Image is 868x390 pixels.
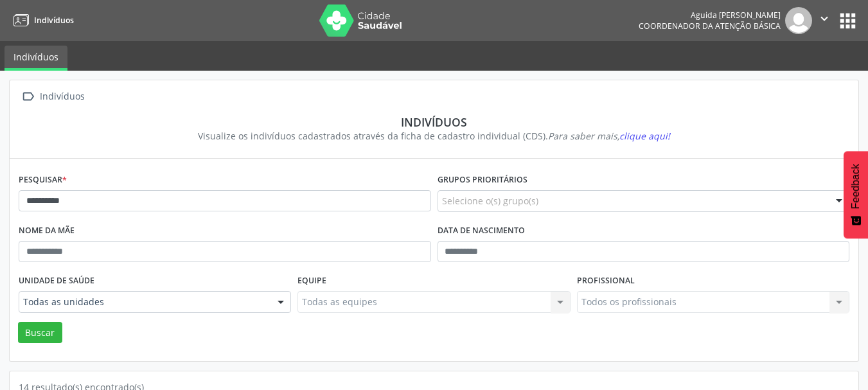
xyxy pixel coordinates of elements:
[442,194,538,208] span: Selecione o(s) grupo(s)
[19,170,67,190] label: Pesquisar
[785,7,812,34] img: img
[18,322,62,344] button: Buscar
[9,10,74,31] a: Indivíduos
[817,12,831,26] i: 
[639,10,781,21] div: Aguida [PERSON_NAME]
[438,221,525,241] label: Data de nascimento
[4,46,67,71] a: Indivíduos
[850,164,862,209] span: Feedback
[23,296,265,308] span: Todas as unidades
[19,271,94,291] label: Unidade de saúde
[37,87,87,106] div: Indivíduos
[619,130,670,142] span: clique aqui!
[438,170,527,190] label: Grupos prioritários
[548,130,670,142] i: Para saber mais,
[812,7,837,34] button: 
[639,21,781,31] span: Coordenador da Atenção Básica
[837,10,859,32] button: apps
[844,151,868,238] button: Feedback - Mostrar pesquisa
[28,115,840,129] div: Indivíduos
[19,87,87,106] a:  Indivíduos
[297,271,326,291] label: Equipe
[577,271,635,291] label: Profissional
[19,221,75,241] label: Nome da mãe
[34,15,74,26] span: Indivíduos
[28,129,840,143] div: Visualize os indivíduos cadastrados através da ficha de cadastro individual (CDS).
[19,87,37,106] i: 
